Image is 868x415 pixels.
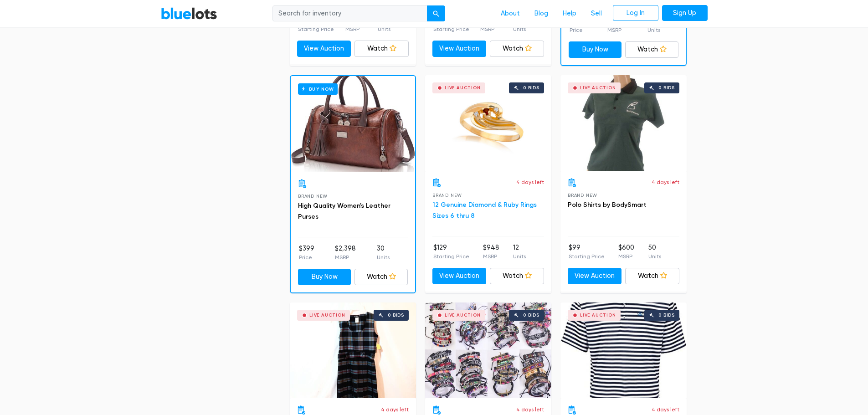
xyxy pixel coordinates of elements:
p: Units [513,252,526,261]
a: Blog [527,5,555,22]
li: 30 [377,244,390,262]
span: Brand New [568,193,597,198]
a: About [493,5,527,22]
p: 4 days left [652,405,679,414]
p: 4 days left [516,178,544,186]
a: Help [555,5,584,22]
li: $399 [299,244,314,262]
p: Units [647,26,660,34]
p: Units [513,25,526,33]
li: $129 [433,243,469,261]
a: Log In [613,5,658,21]
a: Watch [625,41,678,58]
div: 0 bids [388,313,404,318]
li: 50 [648,243,661,261]
span: Brand New [298,194,328,199]
p: 4 days left [652,178,679,186]
div: 0 bids [523,86,539,90]
input: Search for inventory [272,5,427,22]
div: 0 bids [658,86,675,90]
a: Watch [354,41,409,57]
div: Live Auction [445,313,481,318]
a: Live Auction 0 bids [425,75,551,171]
a: 12 Genuine Diamond & Ruby Rings Sizes 6 thru 8 [432,201,537,220]
p: MSRP [335,253,356,261]
p: 4 days left [516,405,544,414]
a: Watch [490,268,544,284]
p: MSRP [483,252,499,261]
h6: Buy Now [298,83,338,95]
a: Polo Shirts by BodySmart [568,201,647,209]
a: Watch [354,269,408,285]
a: Watch [625,268,679,284]
p: Units [378,25,390,33]
p: Price [299,253,314,261]
a: Live Auction 0 bids [560,75,687,171]
p: MSRP [345,25,366,33]
div: Live Auction [580,313,616,318]
p: Starting Price [433,252,469,261]
div: Live Auction [580,86,616,90]
div: 0 bids [523,313,539,318]
li: $2,398 [335,244,356,262]
p: Starting Price [569,252,605,261]
span: Brand New [432,193,462,198]
a: Live Auction 0 bids [425,302,551,398]
p: Units [648,252,661,261]
a: Buy Now [569,41,622,58]
div: 0 bids [658,313,675,318]
a: View Auction [297,41,351,57]
p: Starting Price [298,25,334,33]
div: Live Auction [445,86,481,90]
a: View Auction [432,268,487,284]
p: Price [570,26,584,34]
a: View Auction [432,41,487,57]
a: View Auction [568,268,622,284]
div: Live Auction [309,313,345,318]
li: 12 [513,243,526,261]
p: 4 days left [381,405,409,414]
p: MSRP [607,26,624,34]
a: Watch [490,41,544,57]
a: BlueLots [161,7,217,20]
li: $99 [569,243,605,261]
a: Buy Now [291,76,415,172]
li: $948 [483,243,499,261]
a: Sell [584,5,609,22]
a: Live Auction 0 bids [290,302,416,398]
a: Live Auction 0 bids [560,302,687,398]
a: Sign Up [662,5,708,21]
a: High Quality Women's Leather Purses [298,202,390,220]
a: Buy Now [298,269,351,285]
p: MSRP [480,25,502,33]
li: $600 [618,243,634,261]
p: MSRP [618,252,634,261]
p: Starting Price [433,25,469,33]
p: Units [377,253,390,261]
